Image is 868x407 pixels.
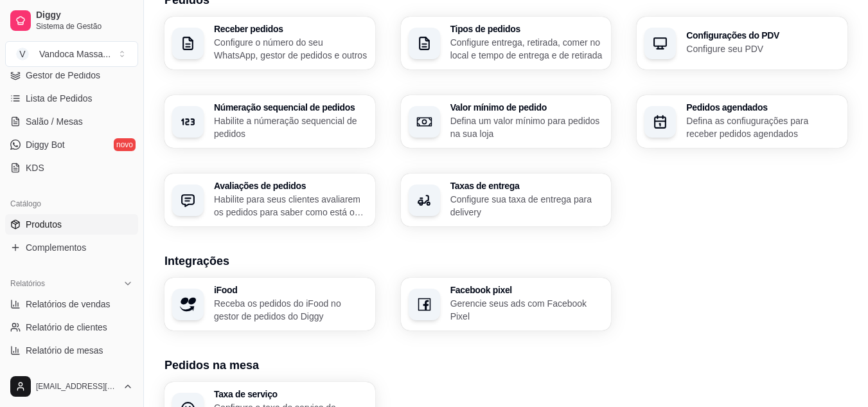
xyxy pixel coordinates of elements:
[214,103,368,112] h3: Númeração sequencial de pedidos
[5,317,138,338] a: Relatório de clientes
[5,237,138,258] a: Complementos
[214,24,368,33] h3: Receber pedidos
[5,5,138,36] a: DiggySistema de Gestão
[450,285,604,294] h3: Facebook pixel
[686,31,840,40] h3: Configurações do PDV
[450,297,604,323] p: Gerencie seus ads com Facebook Pixel
[401,174,612,226] button: Taxas de entregaConfigure sua taxa de entrega para delivery
[401,95,612,148] button: Valor mínimo de pedidoDefina um valor mínimo para pedidos na sua loja
[16,48,29,60] span: V
[5,340,138,361] a: Relatório de mesas
[5,214,138,235] a: Produtos
[214,390,368,399] h3: Taxa de serviço
[26,138,65,151] span: Diggy Bot
[214,114,368,140] p: Habilite a númeração sequencial de pedidos
[39,48,111,60] div: Vandoca Massa ...
[5,134,138,155] a: Diggy Botnovo
[450,181,604,190] h3: Taxas de entrega
[5,158,138,178] a: KDS
[164,17,375,69] button: Receber pedidosConfigure o número do seu WhatsApp, gestor de pedidos e outros
[5,194,138,214] div: Catálogo
[26,92,93,105] span: Lista de Pedidos
[164,356,847,374] h3: Pedidos na mesa
[164,174,375,226] button: Avaliações de pedidosHabilite para seus clientes avaliarem os pedidos para saber como está o feed...
[401,278,612,330] button: Facebook pixelGerencie seus ads com Facebook Pixel
[214,193,368,219] p: Habilite para seus clientes avaliarem os pedidos para saber como está o feedback da sua loja
[36,381,118,392] span: [EMAIL_ADDRESS][DOMAIN_NAME]
[5,65,138,86] a: Gestor de Pedidos
[164,95,375,148] button: Númeração sequencial de pedidosHabilite a númeração sequencial de pedidos
[164,252,847,270] h3: Integrações
[26,161,44,174] span: KDS
[214,297,368,323] p: Receba os pedidos do iFood no gestor de pedidos do Diggy
[450,114,604,140] p: Defina um valor mínimo para pedidos na sua loja
[637,17,847,69] button: Configurações do PDVConfigure seu PDV
[10,278,45,289] span: Relatórios
[36,10,133,21] span: Diggy
[5,41,138,67] button: Select a team
[214,285,368,294] h3: iFood
[450,24,604,33] h3: Tipos de pedidos
[686,103,840,112] h3: Pedidos agendados
[26,69,100,82] span: Gestor de Pedidos
[450,103,604,112] h3: Valor mínimo de pedido
[26,241,86,254] span: Complementos
[26,298,111,311] span: Relatórios de vendas
[214,181,368,190] h3: Avaliações de pedidos
[686,114,840,140] p: Defina as confiugurações para receber pedidos agendados
[26,218,62,231] span: Produtos
[36,21,133,32] span: Sistema de Gestão
[5,363,138,384] a: Relatório de fidelidadenovo
[637,95,847,148] button: Pedidos agendadosDefina as confiugurações para receber pedidos agendados
[214,36,368,62] p: Configure o número do seu WhatsApp, gestor de pedidos e outros
[450,36,604,62] p: Configure entrega, retirada, comer no local e tempo de entrega e de retirada
[450,193,604,219] p: Configure sua taxa de entrega para delivery
[686,42,840,55] p: Configure seu PDV
[26,344,103,357] span: Relatório de mesas
[5,294,138,314] a: Relatórios de vendas
[5,111,138,132] a: Salão / Mesas
[5,88,138,109] a: Lista de Pedidos
[164,278,375,330] button: iFoodReceba os pedidos do iFood no gestor de pedidos do Diggy
[26,321,107,334] span: Relatório de clientes
[5,371,138,402] button: [EMAIL_ADDRESS][DOMAIN_NAME]
[401,17,612,69] button: Tipos de pedidosConfigure entrega, retirada, comer no local e tempo de entrega e de retirada
[26,115,83,128] span: Salão / Mesas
